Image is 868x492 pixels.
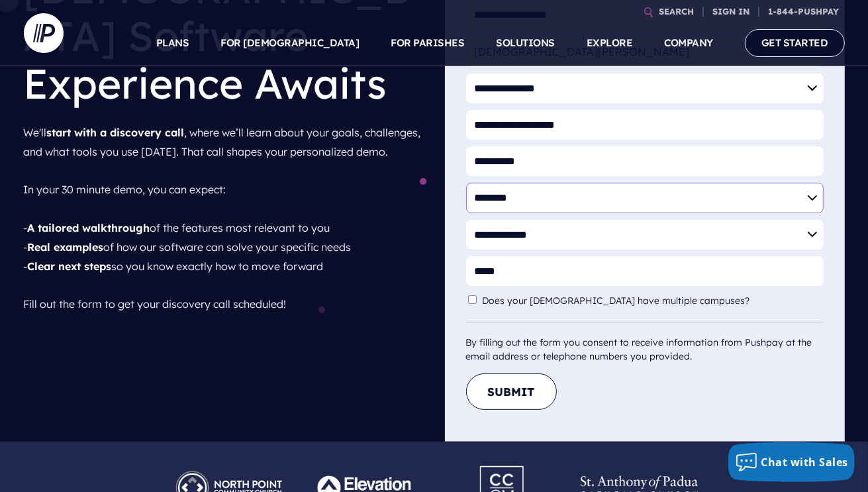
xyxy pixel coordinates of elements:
[28,240,104,254] strong: Real examples
[455,458,550,471] picture: Pushpay_Logo__CCM
[761,455,849,469] span: Chat with Sales
[391,20,465,66] a: FOR PARISHES
[28,221,150,234] strong: A tailored walkthrough
[47,126,185,139] strong: start with a discovery call
[160,463,297,476] picture: Pushpay_Logo__NorthPoint
[297,463,434,476] picture: Pushpay_Logo__Elevation
[745,29,845,56] a: GET STARTED
[466,373,557,410] button: Submit
[497,20,555,66] a: SOLUTIONS
[221,20,360,66] a: FOR [DEMOGRAPHIC_DATA]
[571,463,708,476] picture: Pushpay_Logo__StAnthony
[587,20,633,66] a: EXPLORE
[24,118,424,319] p: We'll , where we’ll learn about your goals, challenges, and what tools you use [DATE]. That call ...
[665,20,714,66] a: COMPANY
[28,260,112,273] strong: Clear next steps
[482,295,756,307] label: Does your [DEMOGRAPHIC_DATA] have multiple campuses?
[728,442,855,482] button: Chat with Sales
[156,20,189,66] a: PLANS
[466,322,824,364] div: By filling out the form you consent to receive information from Pushpay at the email address or t...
